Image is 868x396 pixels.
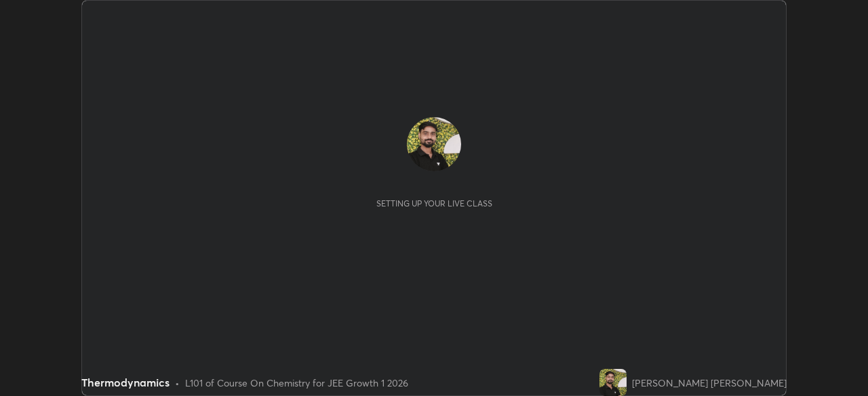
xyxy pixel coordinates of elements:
[599,369,627,396] img: d4ceb94013f44135ba1f99c9176739bb.jpg
[185,376,408,390] div: L101 of Course On Chemistry for JEE Growth 1 2026
[632,376,787,390] div: [PERSON_NAME] [PERSON_NAME]
[407,117,461,171] img: d4ceb94013f44135ba1f99c9176739bb.jpg
[376,198,492,208] div: Setting up your live class
[81,374,170,391] div: Thermodynamics
[175,376,180,390] div: •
